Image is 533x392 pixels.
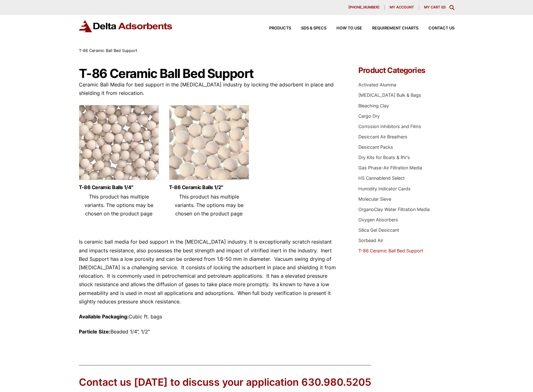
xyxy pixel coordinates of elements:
[79,185,159,190] a: T-86 Ceramic Balls 1/4″
[358,67,454,74] h4: Product Categories
[259,26,291,30] a: Products
[358,248,423,253] a: T-86 Ceramic Ball Bed Support
[79,328,340,336] p: Beaded 1/4”, 1/2”
[348,6,379,9] span: [PHONE_NUMBER]
[358,207,430,212] a: OrganoClay Water Filtration Media
[358,82,396,87] a: Activated Alumina
[358,238,383,243] a: Sorbead Air
[358,144,393,150] a: Desiccant Packs
[358,134,407,139] a: Desiccant Air Breathers
[343,5,385,10] a: [PHONE_NUMBER]
[385,5,419,10] a: My account
[79,48,137,53] span: T-86 Ceramic Ball Bed Support
[442,5,444,9] span: 0
[358,113,380,119] a: Cargo Dry
[79,313,129,320] strong: Available Packaging:
[424,5,446,9] a: My Cart (0)
[358,186,411,191] a: Humidity Indicator Cards
[358,175,405,181] a: HS Cannablend Select
[326,26,362,30] a: How to Use
[269,26,291,30] span: Products
[301,26,326,30] span: SDS & SPECS
[358,155,410,160] a: Dry Kits for Boats & RV's
[79,328,110,335] strong: Particle Size:
[85,193,153,217] span: This product has multiple variants. The options may be chosen on the product page
[358,165,422,170] a: Gas Phase-Air Filtration Media
[358,196,391,202] a: Molecular Sieve
[291,26,326,30] a: SDS & SPECS
[362,26,418,30] a: Requirement Charts
[336,26,362,30] span: How to Use
[79,80,340,97] p: Ceramic Ball Media for bed support in the [MEDICAL_DATA] industry by locking the adsorbent in pla...
[449,5,454,10] div: Toggle Modal Content
[428,26,454,30] span: Contact Us
[79,238,340,306] p: Is ceramic ball media for bed support in the [MEDICAL_DATA] industry. It is exceptionally scratch...
[372,26,418,30] span: Requirement Charts
[358,92,421,98] a: [MEDICAL_DATA] Bulk & Bags
[358,217,398,222] a: Oxygen Absorbers
[358,227,399,233] a: Silica Gel Desiccant
[390,6,414,9] span: My account
[358,124,421,129] a: Corrosion Inhibitors and Films
[79,67,340,80] h1: T-86 Ceramic Ball Bed Support
[79,312,340,321] p: Cubic ft. bags
[358,103,389,108] a: Bleaching Clay
[175,193,243,217] span: This product has multiple variants. The options may be chosen on the product page
[79,375,371,389] div: Contact us [DATE] to discuss your application 630.980.5205
[169,185,249,190] a: T-86 Ceramic Balls 1/2″
[418,26,454,30] a: Contact Us
[79,20,173,32] img: Delta Adsorbents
